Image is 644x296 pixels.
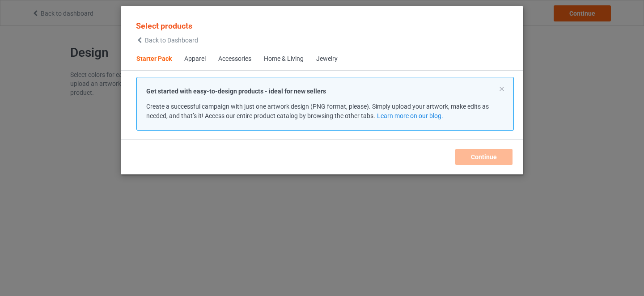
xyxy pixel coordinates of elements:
a: Learn more on our blog. [377,112,443,119]
span: Back to Dashboard [145,37,198,44]
span: Create a successful campaign with just one artwork design (PNG format, please). Simply upload you... [146,103,489,119]
div: Accessories [218,55,251,63]
span: Starter Pack [130,48,178,70]
strong: Get started with easy-to-design products - ideal for new sellers [146,88,326,95]
div: Home & Living [264,55,304,63]
span: Select products [136,21,192,30]
div: Apparel [184,55,206,63]
div: Jewelry [316,55,338,63]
